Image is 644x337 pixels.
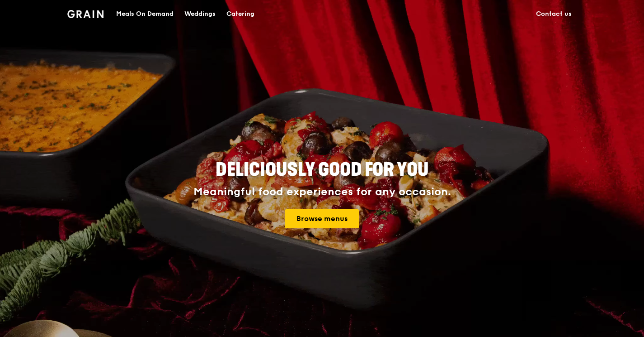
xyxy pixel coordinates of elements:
[531,0,577,28] a: Contact us
[285,209,359,228] a: Browse menus
[184,0,216,28] div: Weddings
[116,0,174,28] div: Meals On Demand
[160,186,485,198] div: Meaningful food experiences for any occasion.
[226,0,254,28] div: Catering
[67,10,104,18] img: Grain
[221,0,260,28] a: Catering
[216,159,428,181] span: Deliciously good for you
[179,0,221,28] a: Weddings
